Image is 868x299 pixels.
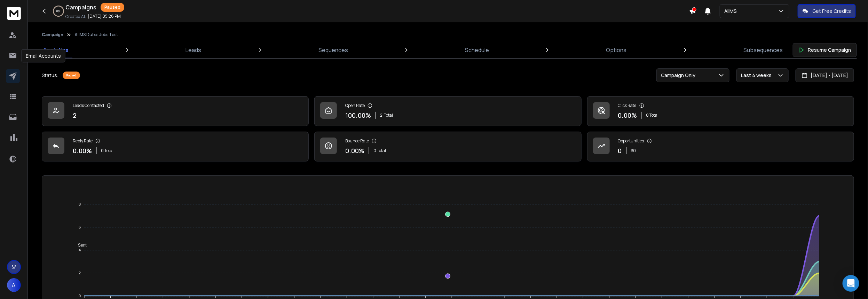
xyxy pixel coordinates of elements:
p: Bounce Rate [345,138,369,144]
p: $ 0 [631,148,636,153]
h1: Campaigns [65,3,96,11]
div: Paused [101,3,124,12]
a: Sequences [314,42,352,58]
div: Email Accounts [21,49,65,63]
div: Paused [63,72,80,79]
button: A [7,278,21,292]
tspan: 0 [79,294,81,298]
tspan: 2 [79,271,81,275]
span: Sent [73,243,87,248]
p: Status: [42,72,58,79]
p: 0 Total [101,148,113,153]
a: Analytics [39,42,73,58]
p: 2 [73,110,77,120]
button: Get Free Credits [798,4,856,18]
p: Reply Rate [73,138,93,144]
p: Opportunities [618,138,644,144]
p: Get Free Credits [812,8,851,15]
a: Schedule [461,42,493,58]
p: 0.00 % [73,146,92,156]
a: Options [602,42,631,58]
a: Bounce Rate0.00%0 Total [314,132,581,161]
span: Total [384,113,393,118]
p: Options [606,46,627,54]
p: Analytics [43,46,69,54]
p: 0.00 % [618,110,637,120]
button: Resume Campaign [793,43,857,57]
a: Click Rate0.00%0 Total [587,96,854,126]
a: Reply Rate0.00%0 Total [42,132,309,161]
p: AIIMS [724,8,740,15]
p: Click Rate [618,103,637,108]
tspan: 6 [79,225,81,229]
p: 0.00 % [345,146,364,156]
p: 0 [618,146,622,156]
p: 100.00 % [345,110,371,120]
a: Opportunities0$0 [587,132,854,161]
p: Leads Contacted [73,103,104,108]
p: Created At: [65,14,86,19]
a: Open Rate100.00%2Total [314,96,581,126]
tspan: 4 [79,248,81,252]
p: Last 4 weeks [741,72,774,79]
tspan: 8 [79,202,81,206]
p: Schedule [465,46,489,54]
p: Leads [186,46,201,54]
div: Open Intercom Messenger [843,275,859,292]
a: Leads [181,42,205,58]
p: 0 Total [373,148,386,153]
p: AIIMS Dubai Jobs Test [74,32,118,38]
a: Subsequences [740,42,787,58]
p: Campaign Only [661,72,698,79]
p: Sequences [318,46,348,54]
span: 2 [380,113,382,118]
p: Subsequences [744,46,783,54]
p: 0 Total [646,113,659,118]
button: Campaign [42,32,63,38]
p: 0 % [57,9,61,13]
button: [DATE] - [DATE] [796,68,854,82]
p: [DATE] 05:26 PM [88,14,121,19]
a: Leads Contacted2 [42,96,309,126]
p: Open Rate [345,103,365,108]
